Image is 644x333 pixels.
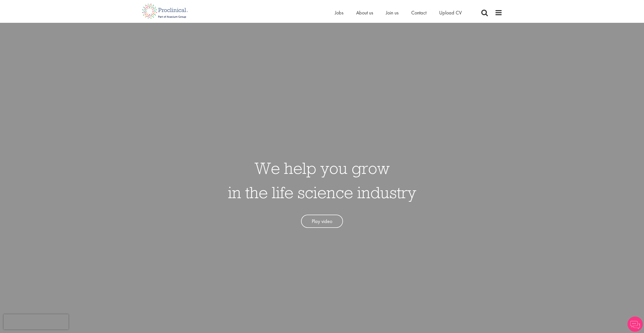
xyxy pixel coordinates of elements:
img: Chatbot [628,317,643,332]
a: Upload CV [439,9,462,16]
a: Join us [386,9,399,16]
h1: We help you grow in the life science industry [228,156,416,205]
a: Jobs [335,9,343,16]
a: Contact [411,9,426,16]
a: About us [356,9,373,16]
a: Play video [301,215,343,228]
